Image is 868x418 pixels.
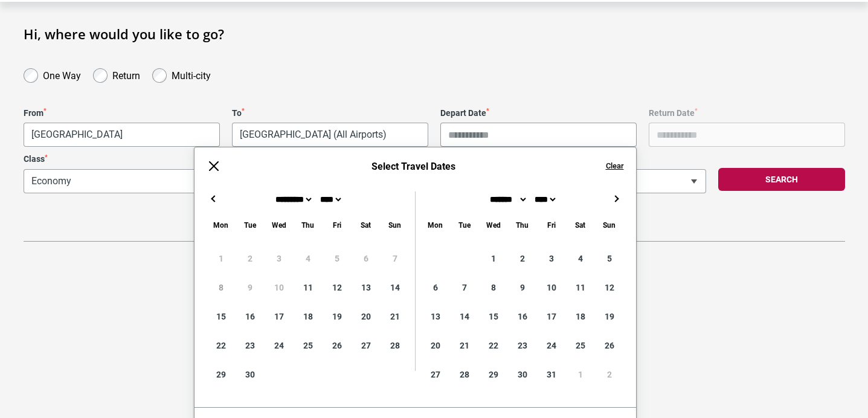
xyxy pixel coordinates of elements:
div: 19 [595,302,624,331]
label: From [24,108,220,118]
div: 26 [323,331,352,360]
span: Economy [24,169,359,193]
div: 23 [236,331,265,360]
div: 27 [352,331,381,360]
div: 22 [479,331,508,360]
span: Economy [24,170,358,193]
h1: Hi, where would you like to go? [24,26,845,42]
div: Tuesday [236,218,265,232]
span: Vienna, Austria [24,123,220,147]
div: 24 [537,331,566,360]
div: 6 [421,273,450,302]
div: 23 [508,331,537,360]
div: Saturday [566,218,595,232]
span: Melbourne, Australia [232,123,428,147]
div: 4 [566,244,595,273]
div: 10 [537,273,566,302]
div: 1 [566,360,595,389]
span: Melbourne, Australia [233,123,428,146]
button: Clear [606,161,624,172]
h6: Select Travel Dates [233,161,594,172]
label: Class [24,154,359,164]
div: 13 [352,273,381,302]
div: 19 [323,302,352,331]
div: 28 [381,331,410,360]
div: 20 [352,302,381,331]
div: 20 [421,331,450,360]
div: 17 [537,302,566,331]
div: 28 [450,360,479,389]
div: 21 [450,331,479,360]
div: 14 [450,302,479,331]
div: Tuesday [450,218,479,232]
div: Monday [421,218,450,232]
div: 2 [508,244,537,273]
div: 11 [566,273,595,302]
div: 26 [595,331,624,360]
div: 1 [479,244,508,273]
div: 3 [537,244,566,273]
div: 11 [294,273,323,302]
div: 22 [207,331,236,360]
div: Thursday [294,218,323,232]
div: 17 [265,302,294,331]
div: 2 [595,360,624,389]
div: 16 [508,302,537,331]
span: Vienna, Austria [24,123,219,146]
div: 15 [207,302,236,331]
div: 30 [236,360,265,389]
div: Friday [537,218,566,232]
div: 12 [595,273,624,302]
button: ← [207,191,221,206]
button: Search [718,168,845,191]
div: 21 [381,302,410,331]
div: 24 [265,331,294,360]
div: 5 [595,244,624,273]
label: Depart Date [440,108,637,118]
div: 15 [479,302,508,331]
div: 7 [450,273,479,302]
div: Wednesday [479,218,508,232]
label: Multi-city [172,67,211,82]
div: Thursday [508,218,537,232]
label: To [232,108,428,118]
div: Sunday [595,218,624,232]
div: Friday [323,218,352,232]
div: 31 [537,360,566,389]
div: 18 [566,302,595,331]
div: 12 [323,273,352,302]
div: Saturday [352,218,381,232]
div: 9 [508,273,537,302]
div: 29 [207,360,236,389]
button: → [609,191,624,206]
label: One Way [43,67,81,82]
div: Sunday [381,218,410,232]
div: 27 [421,360,450,389]
div: Monday [207,218,236,232]
div: 16 [236,302,265,331]
div: 30 [508,360,537,389]
div: Wednesday [265,218,294,232]
div: 13 [421,302,450,331]
div: 29 [479,360,508,389]
div: 14 [381,273,410,302]
div: 25 [566,331,595,360]
div: 25 [294,331,323,360]
div: 18 [294,302,323,331]
div: 8 [479,273,508,302]
label: Return [112,67,140,82]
